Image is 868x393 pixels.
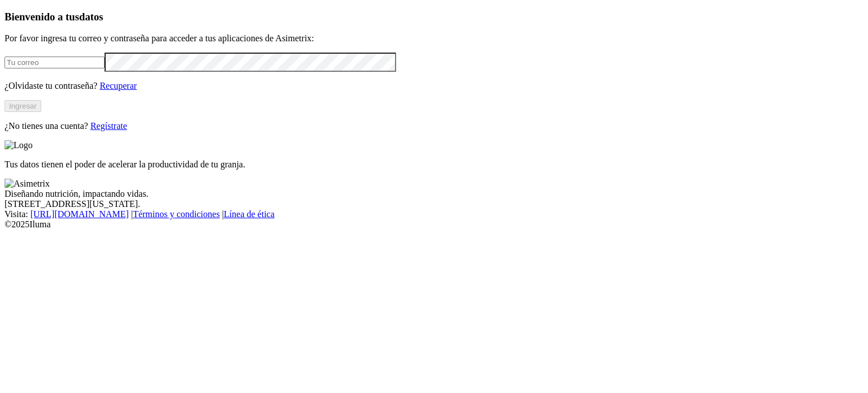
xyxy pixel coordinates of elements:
[5,140,33,150] img: Logo
[5,11,863,23] h3: Bienvenido a tus
[5,179,50,189] img: Asimetrix
[31,209,129,219] a: [URL][DOMAIN_NAME]
[5,159,863,170] p: Tus datos tienen el poder de acelerar la productividad de tu granja.
[5,57,105,68] input: Tu correo
[5,219,863,230] div: © 2025 Iluma
[5,121,863,131] p: ¿No tienes una cuenta?
[99,81,137,90] a: Recuperar
[5,189,863,199] div: Diseñando nutrición, impactando vidas.
[5,100,41,112] button: Ingresar
[90,121,127,131] a: Regístrate
[5,199,863,209] div: [STREET_ADDRESS][US_STATE].
[5,81,863,91] p: ¿Olvidaste tu contraseña?
[5,33,863,44] p: Por favor ingresa tu correo y contraseña para acceder a tus aplicaciones de Asimetrix:
[224,209,275,219] a: Línea de ética
[5,209,863,219] div: Visita : | |
[79,11,103,23] span: datos
[133,209,220,219] a: Términos y condiciones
